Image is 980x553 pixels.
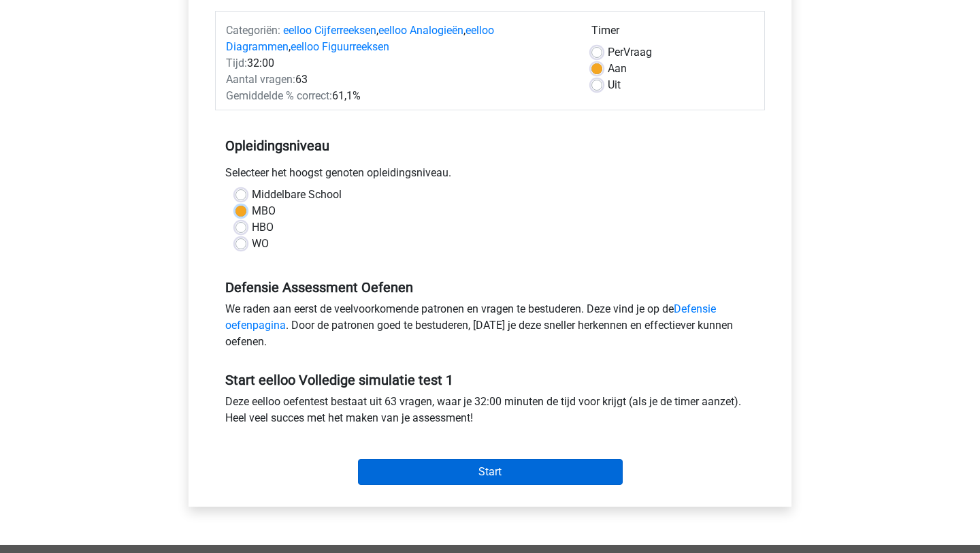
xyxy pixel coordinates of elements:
a: eelloo Cijferreeksen [283,24,376,37]
label: Vraag [608,44,652,61]
a: eelloo Figuurreeksen [291,40,389,53]
span: Tijd: [226,57,247,69]
h5: Start eelloo Volledige simulatie test 1 [225,372,755,388]
a: eelloo Analogieën [378,24,463,37]
span: Categoriën: [226,24,280,37]
div: Deze eelloo oefentest bestaat uit 63 vragen, waar je 32:00 minuten de tijd voor krijgt (als je de... [215,394,765,432]
label: WO [252,236,269,252]
div: We raden aan eerst de veelvoorkomende patronen en vragen te bestuderen. Deze vind je op de . Door... [215,301,765,355]
label: Middelbare School [252,187,342,203]
h5: Opleidingsniveau [225,132,755,159]
div: , , , [216,22,581,55]
div: Selecteer het hoogst genoten opleidingsniveau. [215,165,765,187]
span: Aantal vragen: [226,73,295,86]
div: 61,1% [216,88,581,104]
div: 32:00 [216,55,581,72]
label: Aan [608,61,627,77]
label: Uit [608,77,621,93]
h5: Defensie Assessment Oefenen [225,279,755,296]
span: Gemiddelde % correct: [226,89,332,102]
span: Per [608,46,623,59]
div: Timer [591,22,754,44]
label: MBO [252,203,276,219]
label: HBO [252,219,274,236]
div: 63 [216,72,581,88]
input: Start [358,459,623,485]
